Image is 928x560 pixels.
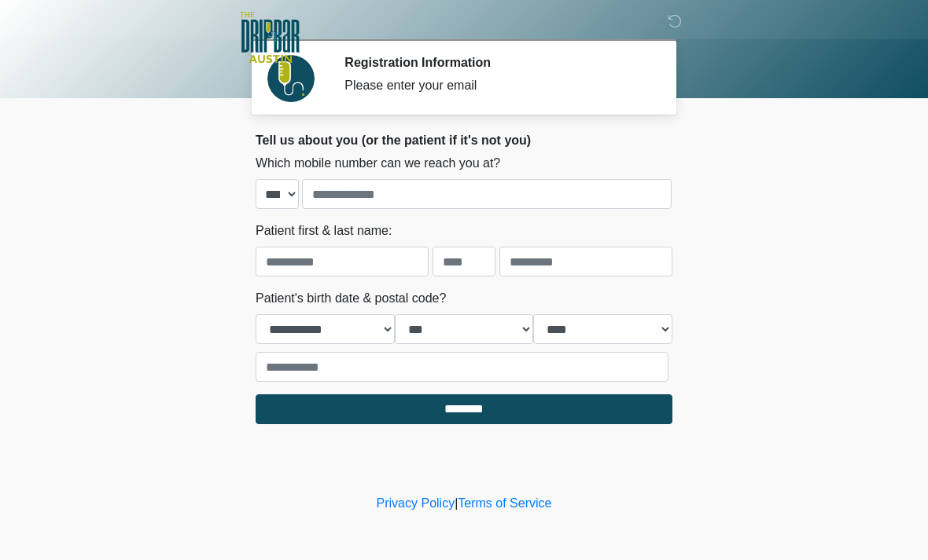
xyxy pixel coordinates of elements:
a: Privacy Policy [377,496,455,510]
img: The DRIPBaR - Austin The Domain Logo [240,12,300,63]
h2: Tell us about you (or the patient if it's not you) [256,133,672,148]
a: Terms of Service [458,496,551,510]
label: Patient first & last name: [256,221,392,240]
label: Patient's birth date & postal code? [256,289,446,308]
a: | [455,496,458,510]
img: Agent Avatar [267,55,315,102]
label: Which mobile number can we reach you at? [256,154,500,173]
div: Please enter your email [344,76,649,95]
